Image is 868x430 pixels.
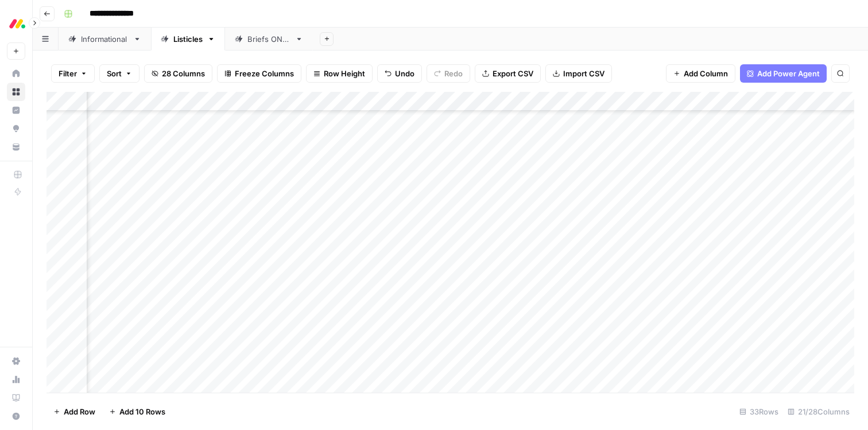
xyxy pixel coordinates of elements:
[7,407,25,425] button: Help + Support
[7,389,25,407] a: Learning Hub
[107,68,122,79] span: Sort
[81,33,129,45] div: Informational
[475,64,541,83] button: Export CSV
[395,68,414,79] span: Undo
[444,68,463,79] span: Redo
[740,64,827,83] button: Add Power Agent
[324,68,365,79] span: Row Height
[59,68,77,79] span: Filter
[102,402,172,421] button: Add 10 Rows
[666,64,735,83] button: Add Column
[235,68,294,79] span: Freeze Columns
[247,33,290,45] div: Briefs ONLY
[7,64,25,83] a: Home
[151,28,225,51] a: Listicles
[59,28,151,51] a: Informational
[119,406,165,417] span: Add 10 Rows
[563,68,604,79] span: Import CSV
[99,64,139,83] button: Sort
[162,68,205,79] span: 28 Columns
[7,13,28,34] img: Monday.com Logo
[493,68,533,79] span: Export CSV
[306,64,373,83] button: Row Height
[757,68,820,79] span: Add Power Agent
[64,406,95,417] span: Add Row
[7,101,25,119] a: Insights
[217,64,301,83] button: Freeze Columns
[783,402,854,421] div: 21/28 Columns
[7,9,25,38] button: Workspace: Monday.com
[684,68,728,79] span: Add Column
[735,402,783,421] div: 33 Rows
[377,64,422,83] button: Undo
[545,64,612,83] button: Import CSV
[46,402,102,421] button: Add Row
[7,83,25,101] a: Browse
[51,64,95,83] button: Filter
[7,370,25,389] a: Usage
[225,28,313,51] a: Briefs ONLY
[144,64,212,83] button: 28 Columns
[7,138,25,156] a: Your Data
[7,352,25,370] a: Settings
[7,119,25,138] a: Opportunities
[427,64,470,83] button: Redo
[173,33,203,45] div: Listicles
